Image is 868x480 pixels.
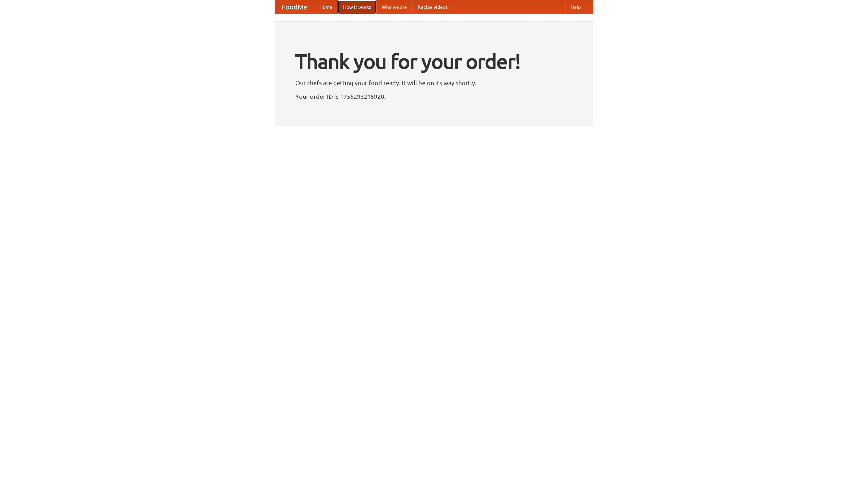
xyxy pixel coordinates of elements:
[338,0,376,14] a: How it works
[295,78,573,88] p: Our chefs are getting your food ready. It will be on its way shortly.
[376,0,412,14] a: Who we are
[295,91,573,101] p: Your order ID is 1755293215920.
[295,45,573,78] h1: Thank you for your order!
[565,0,586,14] a: Help
[412,0,453,14] a: Recipe videos
[314,0,338,14] a: Home
[275,0,314,14] a: FoodMe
